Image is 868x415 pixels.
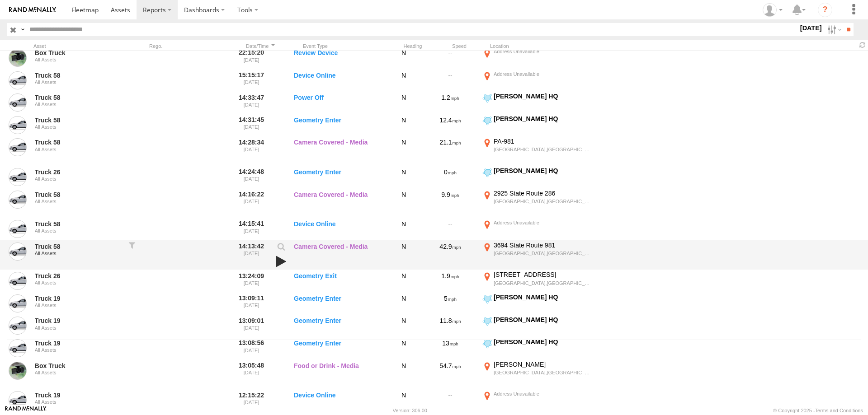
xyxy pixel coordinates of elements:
label: Click to View Event Location [481,360,594,388]
label: 15:15:17 [DATE] [234,70,269,91]
label: 12:15:22 [DATE] [234,390,269,410]
div: All Assets [35,399,123,405]
label: Camera Covered - Media [294,137,384,165]
div: 9.9 [423,189,477,217]
label: Click to View Event Location [481,338,594,359]
div: All Assets [35,370,123,375]
div: 42.9 [423,241,477,269]
div: 2925 State Route 286 [494,189,593,197]
div: 54.7 [423,360,477,388]
label: 14:16:22 [DATE] [234,189,269,217]
div: All Assets [35,79,123,85]
label: Click to View Event Location [481,167,594,187]
div: All Assets [35,124,123,130]
div: N [388,70,420,91]
div: All Assets [35,147,123,152]
label: Geometry Enter [294,167,384,187]
div: 1.2 [423,92,477,113]
div: Filter to this asset's events [127,241,137,269]
div: 11.8 [423,316,477,336]
div: [PERSON_NAME] HQ [494,293,593,301]
label: Geometry Exit [294,270,384,291]
span: Refresh [857,41,868,49]
label: 14:28:34 [DATE] [234,137,269,165]
label: 14:33:47 [DATE] [234,92,269,113]
div: All Assets [35,57,123,62]
a: Truck 58 [35,93,123,102]
label: Click to View Event Location [481,115,594,135]
label: Click to View Event Location [481,390,594,410]
label: Geometry Enter [294,293,384,314]
div: N [388,390,420,410]
label: Power Off [294,92,384,113]
div: N [388,219,420,239]
div: 13 [423,338,477,359]
div: N [388,338,420,359]
label: View Event Parameters [274,242,289,255]
div: All Assets [35,251,123,256]
a: Truck 19 [35,339,123,347]
div: N [388,241,420,269]
div: N [388,137,420,165]
div: 21.1 [423,137,477,165]
a: Truck 58 [35,191,123,199]
div: All Assets [35,280,123,285]
label: 22:15:20 [DATE] [234,47,269,68]
div: [GEOGRAPHIC_DATA],[GEOGRAPHIC_DATA] [494,146,593,153]
div: N [388,270,420,291]
a: Box Truck [35,49,123,57]
div: [GEOGRAPHIC_DATA],[GEOGRAPHIC_DATA] [494,369,593,376]
label: Camera Covered - Media [294,189,384,217]
label: Click to View Event Location [481,47,594,68]
div: All Assets [35,325,123,331]
img: rand-logo.svg [9,7,56,13]
div: N [388,360,420,388]
label: 14:13:42 [DATE] [234,241,269,269]
label: Click to View Event Location [481,70,594,91]
label: 13:08:56 [DATE] [234,338,269,359]
label: Device Online [294,390,384,410]
div: © Copyright 2025 - [773,408,863,413]
label: Geometry Enter [294,338,384,359]
div: 5 [423,293,477,314]
label: 14:24:48 [DATE] [234,167,269,187]
a: Truck 19 [35,391,123,399]
div: 12.4 [423,115,477,135]
div: [GEOGRAPHIC_DATA],[GEOGRAPHIC_DATA] [494,280,593,286]
i: ? [818,3,832,17]
div: [PERSON_NAME] HQ [494,338,593,346]
div: N [388,167,420,187]
a: Truck 58 [35,220,123,228]
label: Search Query [19,23,26,36]
div: Version: 306.00 [393,408,427,413]
div: [PERSON_NAME] HQ [494,115,593,123]
a: Truck 26 [35,168,123,176]
label: Click to View Event Location [481,92,594,113]
a: Truck 58 [35,138,123,146]
a: Terms and Conditions [815,408,863,413]
label: 13:24:09 [DATE] [234,270,269,291]
div: [STREET_ADDRESS] [494,270,593,279]
label: Click to View Event Location [481,316,594,336]
a: Box Truck [35,362,123,370]
div: All Assets [35,199,123,204]
div: N [388,189,420,217]
div: N [388,316,420,336]
a: Truck 26 [35,272,123,280]
div: All Assets [35,176,123,182]
div: N [388,115,420,135]
label: Camera Covered - Media [294,241,384,269]
a: Truck 58 [35,71,123,79]
label: Click to View Event Location [481,293,594,314]
label: 14:15:41 [DATE] [234,219,269,239]
label: 14:31:45 [DATE] [234,115,269,135]
label: Geometry Enter [294,115,384,135]
div: N [388,47,420,68]
label: 13:05:48 [DATE] [234,360,269,388]
div: [GEOGRAPHIC_DATA],[GEOGRAPHIC_DATA] [494,250,593,256]
div: [PERSON_NAME] HQ [494,167,593,175]
div: 3694 State Route 981 [494,241,593,249]
label: 13:09:11 [DATE] [234,293,269,314]
label: Device Online [294,70,384,91]
div: [PERSON_NAME] [494,360,593,368]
